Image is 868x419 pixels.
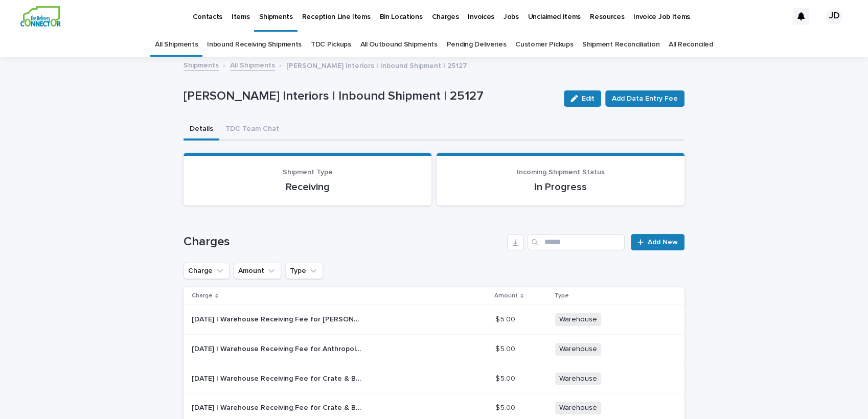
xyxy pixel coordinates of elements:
a: TDC Pickups [311,33,351,57]
button: Edit [564,90,601,107]
input: Search [528,234,625,250]
a: All Outbound Shipments [360,33,438,57]
p: $ 5.00 [495,313,517,324]
span: Warehouse [555,313,601,326]
p: [PERSON_NAME] Interiors | Inbound Shipment | 25127 [286,59,467,71]
a: Pending Deliveries [447,33,506,57]
p: Charge [192,290,213,301]
p: 2025-10-10 | Warehouse Receiving Fee for Anthropologie - Four In A Row Acrylic Tabletop Game prod... [192,343,364,354]
p: $ 5.00 [495,343,517,354]
button: TDC Team Chat [219,119,285,141]
div: JD [826,8,842,25]
p: Type [554,290,569,301]
a: Shipments [184,59,219,71]
p: 2025-10-10 | Warehouse Receiving Fee for Crate & Barrel - Helena Blanket Stitch 20inx20in Burnt G... [192,373,364,383]
p: Amount [494,290,518,301]
a: All Shipments [155,33,198,57]
span: Warehouse [555,343,601,356]
p: In Progress [449,181,672,193]
span: Incoming Shipment Status [517,169,605,176]
span: Warehouse [555,402,601,414]
span: Warehouse [555,373,601,385]
a: Customer Pickups [515,33,573,57]
button: Details [184,119,219,141]
span: Edit [582,95,595,102]
h1: Charges [184,235,503,249]
p: $ 5.00 [495,373,517,383]
tr: [DATE] | Warehouse Receiving Fee for Anthropologie - Four In A Row Acrylic Tabletop Game product ... [184,334,684,364]
button: Add Data Entry Fee [605,90,684,107]
button: Amount [234,263,281,279]
tr: [DATE] | Warehouse Receiving Fee for Crate & Barrel - Helena Blanket Stitch 20inx20in Burnt Green... [184,364,684,393]
span: Add Data Entry Fee [612,94,678,104]
img: aCWQmA6OSGG0Kwt8cj3c [20,6,61,27]
tr: [DATE] | Warehouse Receiving Fee for [PERSON_NAME] and [PERSON_NAME] - Stripes Ceramic Box | 7725... [184,305,684,334]
button: Charge [184,263,230,279]
a: All Reconciled [669,33,713,57]
p: $ 5.00 [495,402,517,412]
a: Inbound Receiving Shipments [207,33,302,57]
p: Receiving [196,181,419,193]
a: Add New [631,234,684,250]
p: [PERSON_NAME] Interiors | Inbound Shipment | 25127 [184,89,556,104]
a: All Shipments [230,59,275,71]
a: Shipment Reconciliation [582,33,659,57]
span: Add New [648,239,678,246]
button: Type [285,263,323,279]
p: 2025-10-10 | Warehouse Receiving Fee for hunt and bloom - Stripes Ceramic Box | 77257 Size S - Jo... [192,313,364,324]
span: Shipment Type [283,169,333,176]
p: 2025-10-10 | Warehouse Receiving Fee for Crate & Barrel - Ethan Medium Cream Ceramic Canister SKU... [192,402,364,412]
